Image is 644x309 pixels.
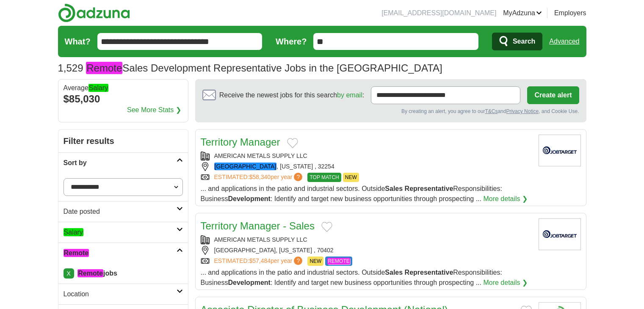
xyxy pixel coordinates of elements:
[58,284,188,304] a: Location
[64,91,183,107] div: $85,030
[385,185,403,192] strong: Sales
[307,257,323,266] span: NEW
[327,258,350,265] em: REMOTE
[276,35,307,48] label: Where?
[86,62,122,74] em: Remote
[201,246,532,255] div: [GEOGRAPHIC_DATA], [US_STATE] , 70402
[58,62,442,74] h1: Sales Development Representative Jobs in the [GEOGRAPHIC_DATA]
[201,185,502,202] span: ... and applications in the patio and industrial sectors. Outside Responsibilities: Business : Id...
[381,8,496,18] li: [EMAIL_ADDRESS][DOMAIN_NAME]
[554,8,586,18] a: Employers
[228,279,270,286] strong: Development
[249,257,271,264] span: $57,484
[219,90,364,100] span: Receive the newest jobs for this search :
[343,173,359,182] span: NEW
[385,269,403,276] strong: Sales
[405,269,453,276] strong: Representative
[64,158,177,168] h2: Sort by
[65,35,91,48] label: What?
[64,85,183,91] div: Average
[58,130,188,152] h2: Filter results
[228,195,270,202] strong: Development
[549,33,579,50] a: Advanced
[214,163,277,170] em: [GEOGRAPHIC_DATA]
[294,257,302,265] span: ?
[539,218,581,250] img: Company logo
[294,173,302,181] span: ?
[127,105,181,115] a: See More Stats ❯
[492,33,542,50] button: Search
[201,162,532,171] div: , [US_STATE] , 32254
[64,228,83,236] em: Salary
[88,84,108,92] em: Salary
[506,108,539,114] a: Privacy Notice
[58,243,188,263] a: Remote
[58,152,188,173] a: Sort by
[483,278,528,288] a: More details ❯
[58,3,130,22] img: Adzuna logo
[214,173,304,182] a: ESTIMATED:$58,340per year?
[77,269,117,277] strong: jobs
[58,222,188,243] a: Salary
[527,86,579,104] button: Create alert
[214,257,304,266] a: ESTIMATED:$57,484per year?
[201,269,502,286] span: ... and applications in the patio and industrial sectors. Outside Responsibilities: Business : Id...
[539,135,581,166] img: Company logo
[58,201,188,222] a: Date posted
[513,33,535,50] span: Search
[64,249,89,257] em: Remote
[307,173,341,182] span: TOP MATCH
[202,108,579,115] div: By creating an alert, you agree to our and , and Cookie Use.
[201,220,315,232] a: Territory Manager - Sales
[64,268,74,279] a: X
[249,174,271,180] span: $58,340
[64,207,177,217] h2: Date posted
[58,61,83,76] span: 1,529
[287,138,298,148] button: Add to favorite jobs
[321,222,332,232] button: Add to favorite jobs
[405,185,453,192] strong: Representative
[485,108,498,114] a: T&Cs
[64,289,177,299] h2: Location
[201,152,532,160] div: AMERICAN METALS SUPPLY LLC
[77,269,103,277] em: Remote
[503,8,542,18] a: MyAdzuna
[201,235,532,244] div: AMERICAN METALS SUPPLY LLC
[483,194,528,204] a: More details ❯
[201,136,280,148] a: Territory Manager
[337,91,362,99] a: by email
